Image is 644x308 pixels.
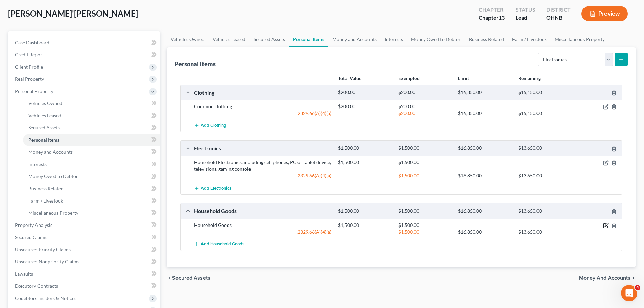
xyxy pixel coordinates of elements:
a: Vehicles Leased [209,31,249,47]
span: Miscellaneous Property [28,210,78,216]
button: Money and Accounts chevron_right [579,275,636,281]
button: Preview [581,6,628,21]
div: $16,850.00 [455,145,515,151]
button: Add Clothing [194,119,226,132]
div: Chapter [479,14,505,22]
span: Interests [28,161,47,167]
a: Unsecured Nonpriority Claims [9,256,160,268]
div: 2329.66(A)(4)(a) [191,229,335,235]
a: Farm / Livestock [23,195,160,207]
div: Household Electronics, including cell phones, PC or tablet device, televisions, gaming console [191,159,335,172]
div: $1,500.00 [335,208,395,214]
div: 2329.66(A)(4)(a) [191,172,335,179]
a: Interests [381,31,407,47]
div: $13,650.00 [515,229,575,235]
div: Household Goods [191,222,335,229]
iframe: Intercom live chat [621,285,637,301]
span: Personal Items [28,137,59,143]
a: Personal Items [23,134,160,146]
strong: Exempted [398,75,420,81]
div: Personal Items [175,60,216,68]
span: Money and Accounts [579,275,630,281]
a: Money and Accounts [23,146,160,158]
div: $16,850.00 [455,208,515,214]
button: Add Household Goods [194,238,244,251]
a: Miscellaneous Property [23,207,160,219]
span: Unsecured Nonpriority Claims [15,259,79,264]
span: Lawsuits [15,271,33,277]
a: Credit Report [9,49,160,61]
span: Client Profile [15,64,43,70]
a: Secured Assets [249,31,289,47]
div: $1,500.00 [335,222,395,229]
a: Business Related [23,183,160,195]
div: $1,500.00 [335,145,395,151]
a: Secured Claims [9,231,160,243]
div: $13,650.00 [515,172,575,179]
div: $15,150.00 [515,110,575,117]
div: 2329.66(A)(4)(a) [191,110,335,117]
div: $13,650.00 [515,145,575,151]
div: Lead [516,14,535,22]
div: OHNB [546,14,571,22]
span: Executory Contracts [15,283,58,289]
div: $16,850.00 [455,89,515,96]
div: $1,500.00 [395,208,455,214]
div: $15,150.00 [515,89,575,96]
a: Money Owed to Debtor [23,170,160,183]
div: $200.00 [395,103,455,110]
span: Add Electronics [201,186,231,191]
span: Case Dashboard [15,40,49,45]
span: Farm / Livestock [28,198,63,204]
div: $200.00 [395,110,455,117]
span: Personal Property [15,88,53,94]
a: Interests [23,158,160,170]
div: $1,500.00 [395,145,455,151]
a: Lawsuits [9,268,160,280]
span: Money and Accounts [28,149,73,155]
span: Secured Assets [172,275,210,281]
div: $200.00 [395,89,455,96]
span: Codebtors Insiders & Notices [15,295,76,301]
a: Money and Accounts [328,31,381,47]
i: chevron_right [630,275,636,281]
div: $200.00 [335,103,395,110]
div: $13,650.00 [515,208,575,214]
div: $16,850.00 [455,229,515,235]
button: chevron_left Secured Assets [167,275,210,281]
a: Case Dashboard [9,37,160,49]
div: Status [516,6,535,14]
div: Chapter [479,6,505,14]
a: Vehicles Leased [23,110,160,122]
div: $16,850.00 [455,172,515,179]
span: 13 [499,14,505,21]
strong: Total Value [338,75,361,81]
span: Vehicles Owned [28,100,62,106]
a: Secured Assets [23,122,160,134]
span: 4 [635,285,640,290]
span: Business Related [28,186,64,191]
span: Secured Claims [15,234,47,240]
a: Property Analysis [9,219,160,231]
span: Property Analysis [15,222,52,228]
i: chevron_left [167,275,172,281]
span: Vehicles Leased [28,113,61,118]
div: Household Goods [191,207,335,214]
div: $1,500.00 [395,229,455,235]
button: Add Electronics [194,182,231,194]
a: Money Owed to Debtor [407,31,465,47]
div: District [546,6,571,14]
span: Add Clothing [201,123,226,128]
div: Common clothing [191,103,335,110]
span: Secured Assets [28,125,60,131]
a: Miscellaneous Property [551,31,609,47]
a: Personal Items [289,31,328,47]
span: [PERSON_NAME]'[PERSON_NAME] [8,8,138,18]
a: Farm / Livestock [508,31,551,47]
strong: Limit [458,75,469,81]
div: $1,500.00 [335,159,395,166]
div: Electronics [191,145,335,152]
span: Credit Report [15,52,44,57]
a: Business Related [465,31,508,47]
a: Executory Contracts [9,280,160,292]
